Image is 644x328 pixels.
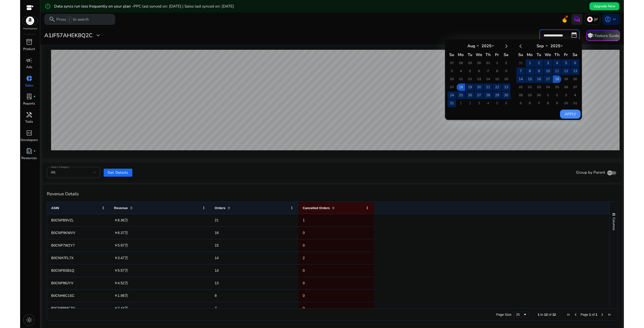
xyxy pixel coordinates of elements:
[594,15,598,24] p: JP
[215,256,219,260] span: 14
[21,138,38,143] p: Developers
[114,243,128,247] span: ￥5.97万
[51,165,69,169] mat-label: Select Category
[464,43,479,49] div: Aug
[612,217,616,230] span: Columns
[303,294,305,298] span: 0
[605,16,611,23] span: account_circle
[548,43,563,49] div: 2025
[595,313,597,316] span: 1
[303,243,305,247] span: 0
[581,313,588,316] span: Page
[592,313,595,316] span: of
[114,206,128,210] span: Revenue
[479,43,494,49] div: 2025
[20,92,38,110] a: lab_profilefiber_manual_recordReports
[303,256,305,260] span: 2
[51,256,74,260] span: B0CNH7FL7X
[215,268,219,272] span: 14
[567,313,571,317] div: First Page
[600,313,604,317] div: Next Page
[611,16,618,23] span: keyboard_arrow_down
[25,119,33,124] p: Tools
[114,306,128,310] span: ￥2.44万
[33,150,36,152] span: fiber_manual_record
[20,56,38,74] a: campaignAds
[26,130,32,136] span: code_blocks
[95,32,101,39] span: expand_more
[303,306,305,310] span: 0
[593,4,615,9] span: Upgrade Now
[589,313,591,316] span: 1
[538,313,540,316] span: 1
[33,96,36,98] span: fiber_manual_record
[576,170,605,175] span: Group by Parent
[20,38,38,56] a: inventory_2Product
[20,74,38,92] a: donut_smallSales
[67,17,72,23] span: /
[540,313,543,316] span: to
[215,306,217,310] span: 7
[20,147,38,165] a: book_4fiber_manual_recordResources
[51,218,74,222] span: B0CNPB9VZL
[595,33,619,38] p: Feature Guide
[552,313,556,316] span: 12
[51,294,75,298] span: B0CNH6C1SC
[26,57,32,64] span: campaign
[574,313,578,317] div: Previous Page
[215,218,219,222] span: 21
[23,17,38,25] img: amazon.svg
[26,75,32,82] span: donut_small
[26,93,32,100] span: lab_profile
[51,268,74,272] span: B0CNP8SB1Q
[21,156,37,161] p: Resources
[108,170,129,175] span: Get Details
[26,148,32,154] span: book_4
[514,312,529,318] div: Page Size
[114,256,128,260] span: ￥3.47万
[560,110,580,119] button: Apply
[26,112,32,118] span: handyman
[215,243,219,247] span: 15
[549,313,551,316] span: of
[45,3,51,9] mat-icon: error_outline
[47,191,617,197] h4: Revenue Details
[23,101,35,106] p: Reports
[303,206,330,210] span: Cancelled Orders
[607,313,611,317] div: Last Page
[51,281,73,285] span: B0CNP86JYV
[496,313,512,316] div: Page Size:
[25,83,33,88] p: Sales
[54,4,234,9] h5: Data syncs run less frequently on your plan -
[51,170,55,175] span: All
[215,294,217,298] span: 8
[26,65,32,70] p: Ads
[20,110,38,128] a: handymanTools
[589,2,619,10] button: Upgrade Now
[544,313,548,316] span: 12
[303,268,305,272] span: 0
[26,39,32,45] span: inventory_2
[51,206,59,210] span: ASIN
[20,129,38,147] a: code_blocksDevelopers
[587,32,593,39] span: school
[587,17,593,22] img: jp.svg
[303,231,305,235] span: 0
[516,313,523,316] div: 25
[51,306,75,310] span: B0CNP8MCZG
[114,281,128,285] span: ￥4.52万
[23,47,35,52] p: Product
[586,30,620,41] button: schoolFeature Guide
[114,268,128,272] span: ￥5.57万
[104,169,133,177] button: Get Details
[303,218,305,222] span: 1
[51,243,75,247] span: B0CNP7WZY7
[26,317,32,323] span: light_mode
[114,218,128,222] span: ￥8.36万
[44,32,93,39] h3: A1JF57AHEK8Q2C
[533,43,548,49] div: Sep
[23,27,37,31] p: Marketplace
[303,281,305,285] span: 0
[215,206,226,210] span: Orders
[51,231,75,235] span: B0CNP9KWVV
